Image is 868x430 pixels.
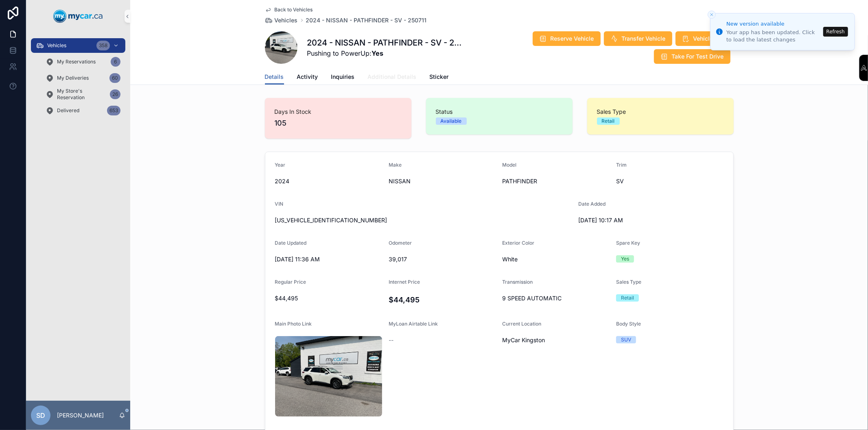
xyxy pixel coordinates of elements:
div: 6 [111,57,120,67]
span: Pushing to PowerUp: [307,48,464,58]
div: SUV [621,336,631,343]
span: [US_VEHICLE_IDENTIFICATION_NUMBER] [275,216,572,224]
span: Spare Key [616,240,640,246]
span: Transmission [503,279,533,285]
a: 2024 - NISSAN - PATHFINDER - SV - 250711 [306,16,427,24]
button: Refresh [823,27,848,37]
img: App logo [53,10,103,23]
a: Back to Vehicles [265,7,313,13]
span: Body Style [616,321,641,327]
a: My Reservations6 [41,54,125,69]
span: [DATE] 11:36 AM [275,255,383,263]
span: Odometer [389,240,412,246]
span: -- [389,336,394,344]
span: Sales Type [597,108,724,116]
span: Sales Type [616,279,641,285]
span: Model [503,162,517,168]
button: Close toast [708,11,716,19]
span: MyLoan Airtable Link [389,321,438,327]
a: Sticker [430,69,449,86]
span: Exterior Color [503,240,535,246]
a: Vehicles [265,16,298,24]
span: White [503,255,610,263]
button: Reserve Vehicle [533,31,601,46]
button: Vehicle Sold [676,31,734,46]
span: MyCar Kingston [503,336,545,344]
span: Internet Price [389,279,420,285]
a: Activity [297,69,318,86]
span: [DATE] 10:17 AM [578,216,686,224]
h1: 2024 - NISSAN - PATHFINDER - SV - 250711 [307,37,464,48]
a: Vehicles358 [31,38,125,53]
span: My Reservations [57,59,96,65]
span: Additional Details [368,73,417,81]
span: Back to Vehicles [275,7,313,13]
span: Regular Price [275,279,306,285]
span: Inquiries [331,73,355,81]
div: scrollable content [26,33,130,128]
div: Your app has been updated. Click to load the latest changes [726,29,821,43]
button: Take For Test Drive [654,49,730,64]
div: Retail [602,117,615,125]
a: Additional Details [368,69,417,86]
span: Make [389,162,402,168]
span: Main Photo Link [275,321,312,327]
div: 60 [109,73,120,83]
div: New version available [726,20,821,28]
span: Transfer Vehicle [622,35,666,43]
div: 358 [96,41,110,50]
span: Date Updated [275,240,307,246]
span: $44,495 [275,294,383,302]
button: Transfer Vehicle [604,31,672,46]
span: Vehicles [47,42,66,49]
img: uc [275,336,383,417]
a: My Store's Reservation26 [41,87,125,102]
div: 653 [107,106,120,115]
span: 9 SPEED AUTOMATIC [503,294,610,302]
span: VIN [275,201,284,207]
span: PATHFINDER [503,177,610,185]
div: Available [441,117,462,125]
span: Vehicle Sold [693,35,727,43]
span: My Store's Reservation [57,88,107,101]
span: Delivered [57,107,79,114]
div: Yes [621,255,629,263]
span: Date Added [578,201,606,207]
span: SV [616,177,724,185]
span: 2024 [275,177,383,185]
span: NISSAN [389,177,496,185]
span: Current Location [503,321,542,327]
span: Year [275,162,286,168]
a: Inquiries [331,69,355,86]
span: Activity [297,73,318,81]
strong: Yes [372,49,384,57]
h4: $44,495 [389,294,496,305]
a: Delivered653 [41,103,125,118]
span: Days In Stock [275,108,402,116]
span: 105 [275,117,402,129]
span: SD [36,410,45,420]
span: Vehicles [275,16,298,24]
span: My Deliveries [57,75,89,81]
p: [PERSON_NAME] [57,411,104,419]
span: Details [265,73,284,81]
span: Reserve Vehicle [551,35,594,43]
span: Status [436,108,563,116]
span: 39,017 [389,255,496,263]
div: Retail [621,294,634,302]
a: Details [265,69,284,85]
a: My Deliveries60 [41,71,125,85]
span: Take For Test Drive [672,52,724,61]
span: Trim [616,162,627,168]
span: Sticker [430,73,449,81]
div: 26 [110,89,120,99]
